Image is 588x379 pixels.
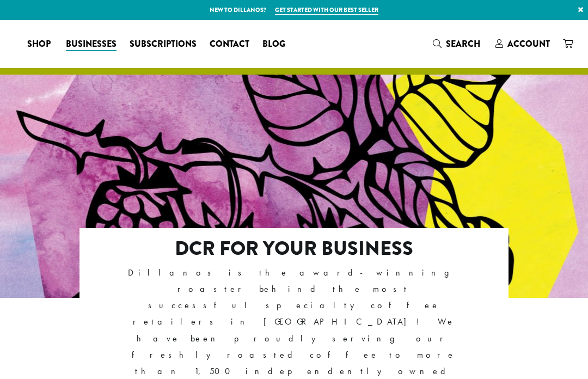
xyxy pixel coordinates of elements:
span: Account [507,38,550,50]
span: Search [446,38,480,50]
h2: DCR FOR YOUR BUSINESS [122,237,465,260]
a: Shop [21,35,59,53]
span: Subscriptions [130,38,197,51]
a: Get started with our best seller [275,5,378,15]
span: Contact [210,38,249,51]
span: Shop [27,38,51,51]
a: Search [426,35,489,53]
span: Businesses [66,38,117,51]
span: Blog [262,38,285,51]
